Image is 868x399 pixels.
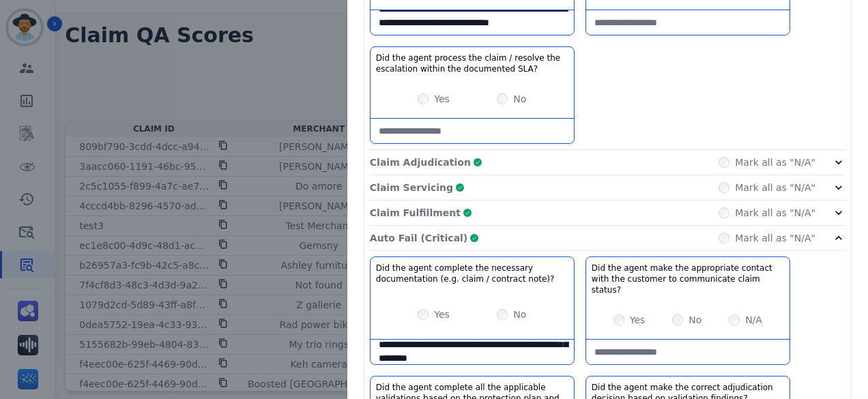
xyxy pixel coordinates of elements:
[434,308,450,321] label: Yes
[513,308,526,321] label: No
[592,263,784,295] h3: Did the agent make the appropriate contact with the customer to communicate claim status?
[370,231,467,245] p: Auto Fail (Critical)
[370,181,453,194] p: Claim Servicing
[735,156,815,169] label: Mark all as "N/A"
[630,313,646,327] label: Yes
[735,181,815,194] label: Mark all as "N/A"
[376,53,568,74] h3: Did the agent process the claim / resolve the escalation within the documented SLA?
[434,92,450,106] label: Yes
[370,156,471,169] p: Claim Adjudication
[689,313,701,327] label: No
[376,263,568,284] h3: Did the agent complete the necessary documentation (e.g. claim / contract note)?
[735,231,815,245] label: Mark all as "N/A"
[513,92,526,106] label: No
[745,313,762,327] label: N/A
[735,206,815,220] label: Mark all as "N/A"
[370,206,461,220] p: Claim Fulfillment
